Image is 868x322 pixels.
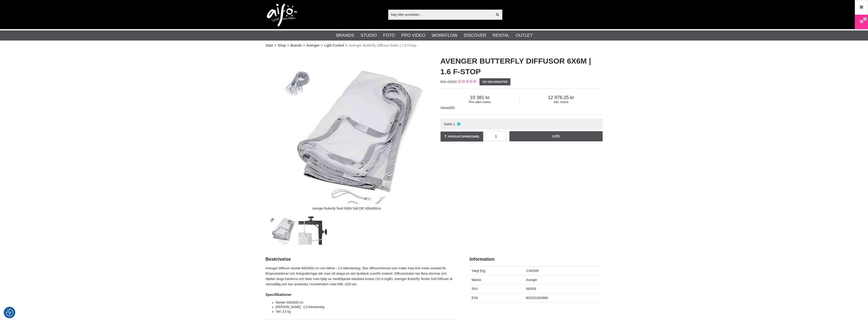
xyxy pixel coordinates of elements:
[266,43,273,48] a: Start
[516,32,533,39] a: Outlet
[440,100,519,104] span: Pris uden moms
[855,16,868,28] a: 6
[493,32,509,39] a: Rental
[479,78,510,85] a: Giv din karakter
[266,51,428,213] img: Avenger Butterfly Textil I930K Soft Diff. 600x600cm
[526,296,548,300] span: 8024221084986
[266,214,297,245] img: Avenger Butterfly Textil I930K Soft Diff. 600x600cm
[444,122,452,126] span: Saldo
[457,79,476,85] div: Kundebed&#248;mmelse: 0
[453,122,455,126] span: 1
[470,256,603,262] h2: Information
[520,100,603,104] span: Inkl. moms
[349,43,416,48] span: Avenger Butterfly Diffusor 6x6m | 1.6 f-stop
[440,80,457,84] span: MA-I930K
[299,214,329,245] img: Montering mot ram (ram ingår ej)
[278,43,286,48] a: Shop
[267,4,297,27] img: logo.png
[472,287,478,291] span: SKU
[509,131,603,141] a: Køb
[456,122,461,126] i: På lager
[440,106,449,110] span: Valuta
[266,292,457,297] h4: Specifikationer
[388,11,493,18] input: Søg efter produkter...
[287,43,289,48] span: >
[526,287,536,291] span: 682626
[383,32,395,39] a: Foto
[266,256,457,262] h2: Beskrivelse
[520,95,603,100] span: 12 976.25
[303,43,305,48] span: >
[440,95,519,100] span: 10 381
[472,296,478,300] span: EAN
[526,269,539,273] span: 3.492349
[864,16,866,21] span: 6
[345,43,347,48] span: >
[401,32,425,39] a: Pro Video
[464,32,486,39] a: Discover
[306,43,320,48] a: Avenger
[290,43,302,48] a: Brands
[276,300,457,305] li: Storlek: 600x600 cm
[274,43,276,48] span: >
[472,278,481,282] span: Mærke
[472,269,486,273] span: Vægt (Kg)
[321,43,323,48] span: >
[276,305,457,309] li: [PERSON_NAME]: -1,6 bländarsteg
[276,309,457,314] li: Vikt: 3,5 kg
[266,266,457,287] p: Avenger Diffusor storlek 600x600 cm och täthet - 1,6 bländarsteg. Stor diffusorhimmel som mäter h...
[308,204,385,213] div: Avenger Butterfly Textil I930K Soft Diff. 600x600cm
[6,308,13,317] button: Samtykkepræferencer
[440,131,484,142] a: Produktspørgsmål
[432,32,457,39] a: Workflow
[324,43,344,48] a: Light Control
[449,106,455,110] span: SEK
[336,32,354,39] a: Brands
[6,309,13,316] img: Revisit consent button
[361,32,377,39] a: Studio
[440,56,603,77] h1: Avenger Butterfly Diffusor 6x6m | 1.6 f-stop
[526,278,537,282] span: Avenger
